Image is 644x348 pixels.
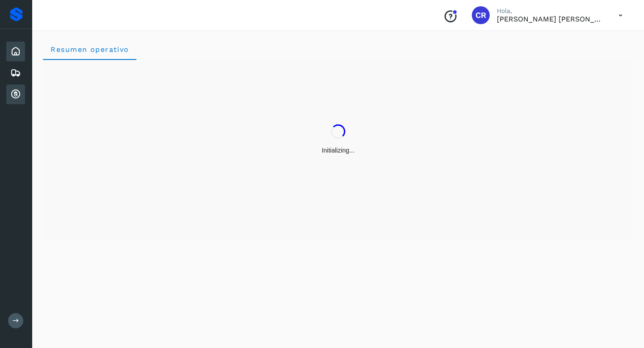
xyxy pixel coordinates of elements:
span: Resumen operativo [50,45,129,54]
div: Inicio [6,42,25,61]
p: Hola, [497,7,604,15]
div: Embarques [6,63,25,83]
p: CARLOS RODOLFO BELLI PEDRAZA [497,15,604,23]
div: Cuentas por cobrar [6,85,25,104]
